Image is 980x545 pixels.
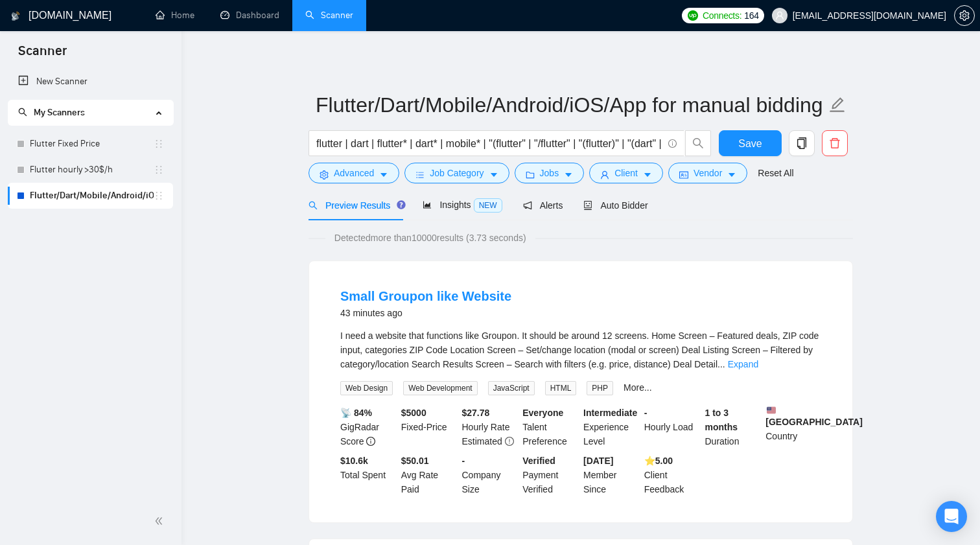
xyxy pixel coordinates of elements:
[540,166,559,180] span: Jobs
[8,69,173,95] li: New Scanner
[18,108,27,117] span: search
[954,5,975,26] button: setting
[316,135,662,152] input: Search Freelance Jobs...
[581,454,642,496] div: Member Since
[583,408,637,418] b: Intermediate
[744,8,758,23] span: 164
[325,231,535,245] span: Detected more than 10000 results (3.73 seconds)
[719,130,782,156] button: Save
[404,163,509,183] button: barsJob Categorycaret-down
[515,163,585,183] button: folderJobscaret-down
[694,166,722,180] span: Vendor
[8,41,77,69] span: Scanner
[309,163,399,183] button: settingAdvancedcaret-down
[156,10,194,21] a: homeHome
[366,437,375,446] span: info-circle
[822,130,848,156] button: delete
[489,170,498,180] span: caret-down
[423,200,502,210] span: Insights
[316,89,826,121] input: Scanner name...
[520,406,581,448] div: Talent Preference
[522,456,555,466] b: Verified
[763,406,824,448] div: Country
[703,406,764,448] div: Duration
[430,166,484,180] span: Job Category
[220,10,279,21] a: dashboardDashboard
[34,107,85,118] span: My Scanners
[583,456,613,466] b: [DATE]
[340,408,372,418] b: 📡 84%
[522,408,563,418] b: Everyone
[154,139,164,149] span: holder
[600,170,609,180] span: user
[523,201,532,210] span: notification
[401,408,426,418] b: $ 5000
[581,406,642,448] div: Experience Level
[705,408,738,432] b: 1 to 3 months
[643,170,652,180] span: caret-down
[462,436,502,446] span: Estimated
[401,456,429,466] b: $50.01
[679,170,688,180] span: idcard
[8,157,173,183] li: Flutter hourly >30$/h
[728,359,758,369] a: Expand
[338,406,399,448] div: GigRadar Score
[423,200,432,209] span: area-chart
[758,166,793,180] a: Reset All
[340,329,821,371] div: I need a website that functions like Groupon. It should be around 12 screens. Home Screen – Featu...
[523,200,563,211] span: Alerts
[334,166,374,180] span: Advanced
[668,163,747,183] button: idcardVendorcaret-down
[955,10,974,21] span: setting
[340,381,393,395] span: Web Design
[587,381,613,395] span: PHP
[399,454,460,496] div: Avg Rate Paid
[644,456,673,466] b: ⭐️ 5.00
[520,454,581,496] div: Payment Verified
[789,130,815,156] button: copy
[154,165,164,175] span: holder
[340,305,511,321] div: 43 minutes ago
[583,201,592,210] span: robot
[309,200,402,211] span: Preview Results
[765,406,863,427] b: [GEOGRAPHIC_DATA]
[154,191,164,201] span: holder
[320,170,329,180] span: setting
[767,406,776,415] img: 🇺🇸
[589,163,663,183] button: userClientcaret-down
[564,170,573,180] span: caret-down
[338,454,399,496] div: Total Spent
[379,170,388,180] span: caret-down
[686,137,710,149] span: search
[462,408,490,418] b: $ 27.78
[460,454,520,496] div: Company Size
[154,515,167,528] span: double-left
[309,201,318,210] span: search
[727,170,736,180] span: caret-down
[526,170,535,180] span: folder
[11,6,20,27] img: logo
[505,437,514,446] span: exclamation-circle
[822,137,847,149] span: delete
[717,359,725,369] span: ...
[30,157,154,183] a: Flutter hourly >30$/h
[624,382,652,393] a: More...
[738,135,762,152] span: Save
[583,200,647,211] span: Auto Bidder
[30,183,154,209] a: Flutter/Dart/Mobile/Android/iOS/App for manual bidding
[340,456,368,466] b: $ 10.6k
[399,406,460,448] div: Fixed-Price
[668,139,677,148] span: info-circle
[642,454,703,496] div: Client Feedback
[18,107,85,118] span: My Scanners
[462,456,465,466] b: -
[545,381,577,395] span: HTML
[8,183,173,209] li: Flutter/Dart/Mobile/Android/iOS/App for manual bidding
[789,137,814,149] span: copy
[415,170,425,180] span: bars
[340,289,511,303] a: Small Groupon like Website
[936,501,967,532] div: Open Intercom Messenger
[488,381,535,395] span: JavaScript
[8,131,173,157] li: Flutter Fixed Price
[703,8,741,23] span: Connects:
